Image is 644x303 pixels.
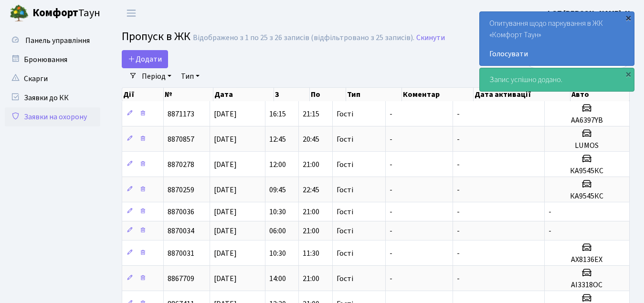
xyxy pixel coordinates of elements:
[549,141,625,150] h5: LUMOS
[457,185,460,195] span: -
[122,50,168,68] a: Додати
[214,248,237,259] span: [DATE]
[168,109,194,119] span: 8871173
[274,88,310,101] th: З
[303,248,319,259] span: 11:30
[457,226,460,236] span: -
[390,159,392,170] span: -
[122,88,164,101] th: Дії
[32,5,78,21] b: Комфорт
[549,281,625,290] h5: АІ3318ОС
[303,226,319,236] span: 21:00
[214,109,237,119] span: [DATE]
[32,5,100,21] span: Таун
[269,226,286,236] span: 06:00
[310,88,346,101] th: По
[164,88,213,101] th: №
[193,33,414,42] div: Відображено з 1 по 25 з 26 записів (відфільтровано з 25 записів).
[457,134,460,145] span: -
[269,185,286,195] span: 09:45
[168,134,194,145] span: 8870857
[214,226,237,236] span: [DATE]
[303,159,319,170] span: 21:00
[480,12,634,65] div: Опитування щодо паркування в ЖК «Комфорт Таун»
[480,68,634,91] div: Запис успішно додано.
[119,5,143,21] button: Переключити навігацію
[269,248,286,259] span: 10:30
[337,250,353,257] span: Гості
[10,4,29,23] img: logo.png
[214,207,237,217] span: [DATE]
[269,273,286,284] span: 14:00
[214,273,237,284] span: [DATE]
[474,88,570,101] th: Дата активації
[337,186,353,194] span: Гості
[213,88,274,101] th: Дата
[337,161,353,168] span: Гості
[269,134,286,145] span: 12:45
[303,109,319,119] span: 21:15
[5,69,100,88] a: Скарги
[390,248,392,259] span: -
[549,207,551,217] span: -
[168,273,194,284] span: 8867709
[122,28,190,45] span: Пропуск в ЖК
[416,33,445,42] a: Скинути
[346,88,402,101] th: Тип
[303,134,319,145] span: 20:45
[5,107,100,126] a: Заявки на охорону
[457,207,460,217] span: -
[5,50,100,69] a: Бронювання
[128,54,162,64] span: Додати
[214,185,237,195] span: [DATE]
[390,207,392,217] span: -
[168,185,194,195] span: 8870259
[168,248,194,259] span: 8870031
[269,109,286,119] span: 16:15
[337,136,353,143] span: Гості
[489,48,624,60] a: Голосувати
[25,35,90,46] span: Панель управління
[402,88,474,101] th: Коментар
[546,8,633,19] b: ФОП [PERSON_NAME]. Н.
[337,110,353,118] span: Гості
[549,226,551,236] span: -
[549,255,625,264] h5: АХ8136ЕХ
[549,116,625,125] h5: АА6397YB
[138,68,175,84] a: Період
[390,273,392,284] span: -
[177,68,203,84] a: Тип
[457,159,460,170] span: -
[457,248,460,259] span: -
[390,134,392,145] span: -
[214,159,237,170] span: [DATE]
[5,88,100,107] a: Заявки до КК
[390,185,392,195] span: -
[269,159,286,170] span: 12:00
[457,273,460,284] span: -
[337,208,353,216] span: Гості
[5,31,100,50] a: Панель управління
[337,227,353,235] span: Гості
[337,275,353,282] span: Гості
[168,207,194,217] span: 8870036
[168,159,194,170] span: 8870278
[546,8,633,19] a: ФОП [PERSON_NAME]. Н.
[214,134,237,145] span: [DATE]
[303,207,319,217] span: 21:00
[303,273,319,284] span: 21:00
[168,226,194,236] span: 8870034
[390,109,392,119] span: -
[623,13,633,22] div: ×
[390,226,392,236] span: -
[549,192,625,201] h5: КА9545КС
[570,88,630,101] th: Авто
[457,109,460,119] span: -
[623,69,633,79] div: ×
[303,185,319,195] span: 22:45
[269,207,286,217] span: 10:30
[549,167,625,176] h5: КА9545КС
